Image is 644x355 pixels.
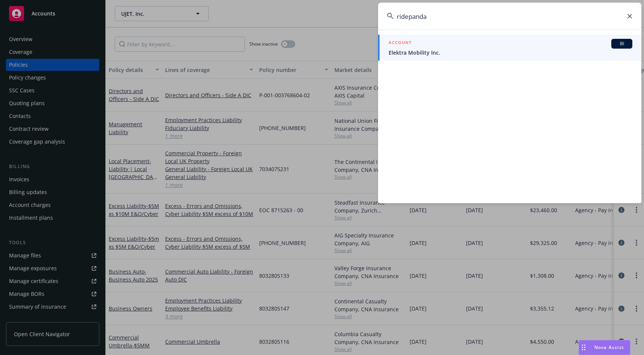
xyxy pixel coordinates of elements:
button: Nova Assist [579,340,630,355]
span: Nova Assist [594,344,624,350]
span: Elektra Mobility Inc. [389,49,632,57]
h5: ACCOUNT [389,39,412,48]
span: BI [614,40,629,47]
input: Search... [378,3,641,30]
div: Drag to move [579,340,588,355]
a: ACCOUNTBIElektra Mobility Inc. [378,35,641,61]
